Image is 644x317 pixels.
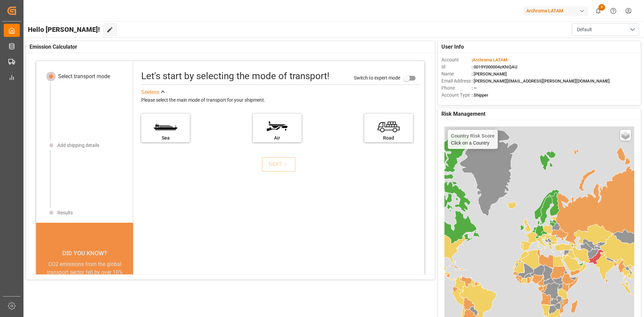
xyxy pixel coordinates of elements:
[451,133,495,146] div: Click on a Country
[368,135,410,142] div: Road
[44,260,125,293] div: CO2 emissions from the global transport sector fell by over 10% in [DATE] (International Energy A...
[441,70,472,77] span: Name
[598,4,605,11] span: 5
[58,72,110,81] div: Select transport mode
[354,75,400,80] span: Switch to expert mode
[141,69,329,83] div: Let's start by selecting the mode of transport!
[145,135,186,142] div: Sea
[441,110,485,118] span: Risk Management
[441,85,472,92] span: Phone
[124,260,133,301] button: next slide / item
[577,26,592,33] span: Default
[441,63,472,70] span: Id
[591,3,606,18] button: show 5 new notifications
[620,130,631,141] a: Layers
[472,93,488,98] span: : Shipper
[57,209,73,216] div: Results
[473,57,507,62] span: Archroma LATAM
[472,86,477,91] span: : —
[524,6,588,16] div: Archroma LATAM
[269,160,289,168] div: NEXT
[441,77,472,85] span: Email Address
[28,23,100,36] span: Hello [PERSON_NAME]!
[451,133,495,139] h4: Country Risk Score
[256,135,298,142] div: Air
[606,3,621,18] button: Help Center
[472,78,610,84] span: : [PERSON_NAME][EMAIL_ADDRESS][PERSON_NAME][DOMAIN_NAME]
[441,56,472,63] span: Account
[472,57,507,62] span: :
[262,157,296,172] button: NEXT
[141,88,159,96] div: See less
[524,4,591,17] button: Archroma LATAM
[36,260,46,301] button: previous slide / item
[572,23,639,36] button: open menu
[57,142,99,149] div: Add shipping details
[141,96,420,104] div: Please select the main mode of transport for your shipment.
[472,64,518,69] span: : 0019Y000004zKhIQAU
[30,43,77,51] span: Emission Calculator
[36,246,133,260] div: DID YOU KNOW?
[441,92,472,99] span: Account Type
[441,43,464,51] span: User Info
[472,71,507,76] span: : [PERSON_NAME]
